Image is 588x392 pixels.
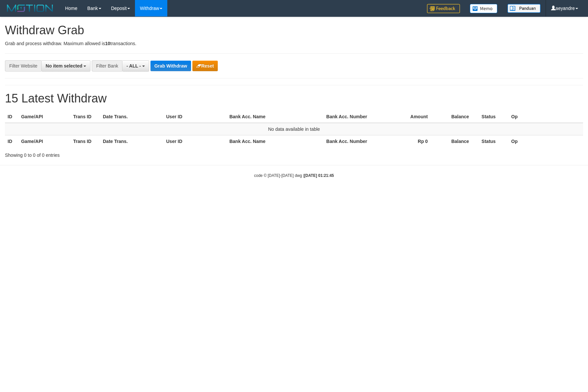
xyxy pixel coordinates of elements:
th: Bank Acc. Number [324,111,376,123]
th: Status [479,135,508,147]
th: Bank Acc. Name [227,135,324,147]
th: ID [5,111,18,123]
th: Balance [438,135,479,147]
img: Feedback.jpg [427,4,460,13]
th: Op [508,135,583,147]
th: Status [479,111,508,123]
th: Amount [376,111,438,123]
th: Date Trans. [100,111,164,123]
button: - ALL - [122,60,149,71]
th: User ID [164,111,227,123]
th: Trans ID [71,111,100,123]
h1: 15 Latest Withdraw [5,92,583,105]
th: ID [5,135,18,147]
img: panduan.png [507,4,540,13]
div: Filter Bank [92,60,122,71]
th: User ID [164,135,227,147]
button: Reset [192,61,218,71]
td: No data available in table [5,123,583,135]
button: Grab Withdraw [150,61,191,71]
th: Date Trans. [100,135,164,147]
div: Showing 0 to 0 of 0 entries [5,149,240,158]
span: No item selected [46,63,82,69]
span: - ALL - [126,63,141,69]
th: Bank Acc. Number [324,135,376,147]
th: Balance [438,111,479,123]
th: Rp 0 [376,135,438,147]
th: Game/API [18,111,71,123]
button: No item selected [41,60,90,71]
small: code © [DATE]-[DATE] dwg | [254,173,334,178]
th: Op [508,111,583,123]
img: Button%20Memo.svg [470,4,498,13]
th: Bank Acc. Name [227,111,324,123]
p: Grab and process withdraw. Maximum allowed is transactions. [5,40,583,47]
h1: Withdraw Grab [5,24,583,37]
th: Game/API [18,135,71,147]
th: Trans ID [71,135,100,147]
strong: 10 [105,41,110,46]
img: MOTION_logo.png [5,3,55,13]
strong: [DATE] 01:21:45 [304,173,334,178]
div: Filter Website [5,60,41,71]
